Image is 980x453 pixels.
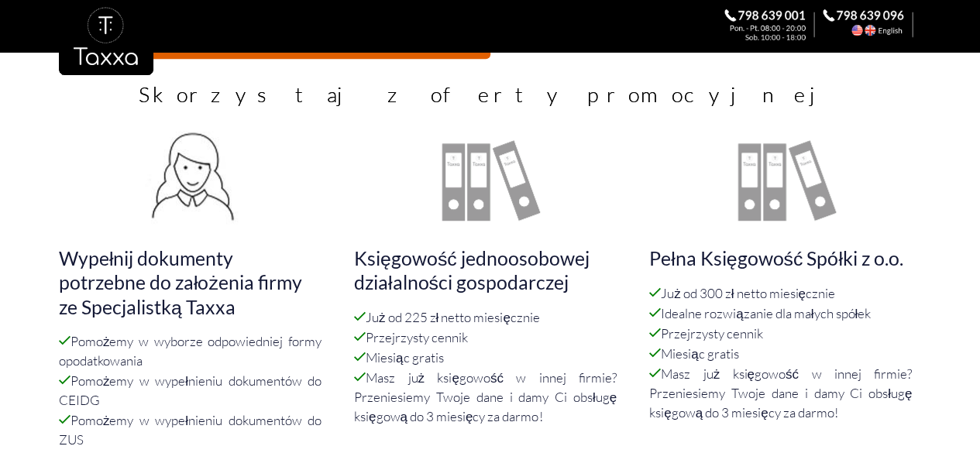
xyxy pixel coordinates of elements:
[59,246,331,321] h4: Wypełnij dokumenty potrzebne do założenia firmy ze Specjalistką Taxxa
[428,118,552,242] div: Poznaj cennik księgowości jednoosobowej działalności gospodarczej
[132,118,256,242] div: Wypełnij dokumenty potrzebne do założenia firmy z Księgową Taxxa
[649,246,921,272] h4: Pełna Księgowość Spółki z o.o.
[354,246,626,296] h4: Księgowość jednoosobowej działalności gospodarczej
[724,118,848,242] div: Poznaj cennik Pełnej Księgowości Spółki z o.o.
[823,9,921,40] div: Call the Accountant. 798 639 096
[649,283,921,422] p: Już od 300 zł netto miesięcznie Idealne rozwiązanie dla małych spółek Przejrzysty cennik Miesiąc ...
[354,307,626,426] p: Już od 225 zł netto miesięcznie Przejrzysty cennik Miesiąc gratis Masz już księgowość w innej fir...
[724,9,823,40] div: Zadzwoń do Księgowej. 798 639 001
